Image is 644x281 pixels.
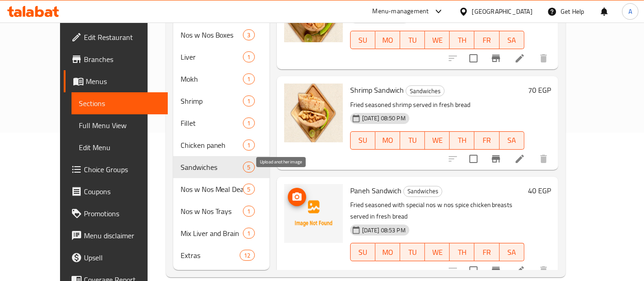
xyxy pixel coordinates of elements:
[64,26,168,48] a: Edit Restaurant
[181,51,243,62] span: Liver
[474,31,499,49] button: FR
[243,119,254,128] span: 1
[514,53,525,64] a: Edit menu item
[86,76,160,87] span: Menus
[243,75,254,84] span: 1
[350,199,524,222] p: Fried seasoned with special nos w nos spice chicken breasts served in fresh bread
[243,29,254,40] div: items
[358,114,409,123] span: [DATE] 08:50 PM
[453,134,471,147] span: TH
[379,246,396,259] span: MO
[173,46,270,68] div: Liver1
[503,134,521,147] span: SA
[500,243,524,261] button: SA
[464,49,483,68] span: Select to update
[79,120,160,131] span: Full Menu View
[350,83,404,97] span: Shrimp Sandwich
[64,48,168,70] a: Branches
[375,31,400,49] button: MO
[243,163,254,172] span: 5
[181,118,243,129] span: Fillet
[64,158,168,180] a: Choice Groups
[464,261,483,280] span: Select to update
[181,96,243,107] span: Shrimp
[181,162,243,173] span: Sandwiches
[84,186,160,197] span: Coupons
[404,186,442,197] span: Sandwiches
[503,246,521,259] span: SA
[173,112,270,134] div: Fillet1
[453,246,471,259] span: TH
[173,24,270,46] div: Nos w Nos Boxes3
[284,184,343,243] img: Paneh Sandwich
[528,84,551,96] h6: 70 EGP
[485,148,507,170] button: Branch-specific-item
[173,222,270,244] div: Mix Liver and Brain1
[375,131,400,150] button: MO
[284,84,343,142] img: Shrimp Sandwich
[429,134,446,147] span: WE
[474,131,499,150] button: FR
[478,246,495,259] span: FR
[240,251,254,260] span: 12
[243,97,254,106] span: 1
[72,92,168,114] a: Sections
[243,229,254,238] span: 1
[181,184,243,195] div: Nos w Nos Meal Deals
[243,228,254,239] div: items
[72,136,168,158] a: Edit Menu
[354,34,372,47] span: SU
[79,98,160,109] span: Sections
[404,34,421,47] span: TU
[429,34,446,47] span: WE
[288,188,306,206] button: upload picture
[373,6,429,17] div: Menu-management
[425,31,450,49] button: WE
[533,148,555,170] button: delete
[243,73,254,84] div: items
[240,250,254,261] div: items
[450,131,474,150] button: TH
[514,153,525,164] a: Edit menu item
[425,243,450,261] button: WE
[350,184,402,197] span: Paneh Sandwich
[514,265,525,276] a: Edit menu item
[358,226,409,235] span: [DATE] 08:53 PM
[181,29,243,40] span: Nos w Nos Boxes
[450,243,474,261] button: TH
[181,140,243,151] span: Chicken paneh
[429,246,446,259] span: WE
[173,178,270,200] div: Nos w Nos Meal Deals5
[64,225,168,247] a: Menu disclaimer
[243,96,254,107] div: items
[79,142,160,153] span: Edit Menu
[84,230,160,241] span: Menu disclaimer
[375,243,400,261] button: MO
[64,202,168,225] a: Promotions
[243,185,254,194] span: 5
[64,180,168,202] a: Coupons
[350,99,524,111] p: Fried seasoned shrimp served in fresh bread
[350,243,375,261] button: SU
[464,149,483,169] span: Select to update
[406,85,445,96] div: Sandwiches
[64,70,168,92] a: Menus
[181,250,240,261] span: Extras
[84,32,160,43] span: Edit Restaurant
[243,118,254,129] div: items
[64,247,168,269] a: Upsell
[243,53,254,62] span: 1
[400,31,425,49] button: TU
[450,31,474,49] button: TH
[500,31,524,49] button: SA
[84,54,160,65] span: Branches
[181,73,243,84] span: Mokh
[379,134,396,147] span: MO
[84,208,160,219] span: Promotions
[400,131,425,150] button: TU
[243,184,254,195] div: items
